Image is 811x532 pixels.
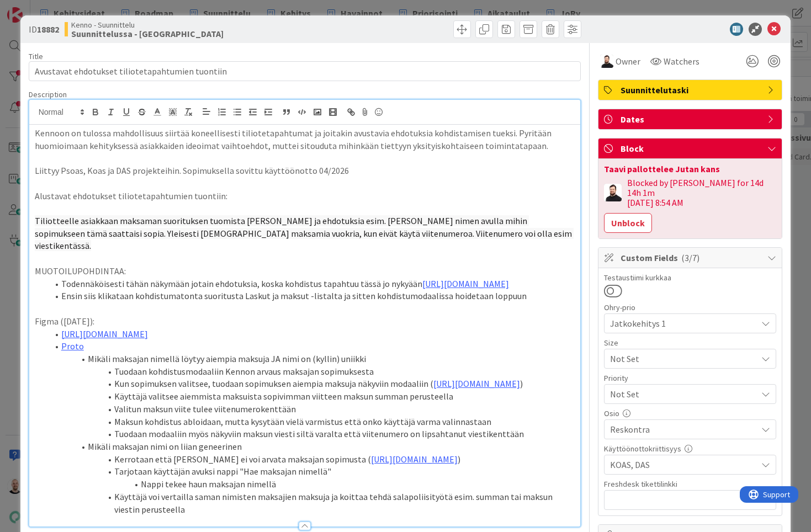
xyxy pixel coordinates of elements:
[35,127,575,152] p: Kennoon on tulossa mahdollisuus siirtää koneellisesti tiliotetapahtumat ja joitakin avustavia ehd...
[433,378,520,389] a: [URL][DOMAIN_NAME]
[29,23,59,36] span: ID
[604,184,622,201] img: TK
[604,213,652,233] button: Unblock
[48,390,575,403] li: Käyttäjä valitsee aiemmista maksuista sopivimman viitteen maksun summan perusteella
[23,2,50,15] span: Support
[48,365,575,378] li: Tuodaan kohdistusmodaaliin Kennon arvaus maksajan sopimuksesta
[604,339,776,347] div: Size
[604,374,776,382] div: Priority
[48,353,575,365] li: Mikäli maksajan nimellä löytyy aiempia maksuja JA nimi on (kyllin) uniikki
[48,453,575,466] li: Kerrotaan että [PERSON_NAME] ei voi arvata maksajan sopimusta ( )
[35,265,575,278] p: MUOTOILUPOHDINTAA:
[48,416,575,428] li: Maksun kohdistus abloidaan, mutta kysytään vielä varmistus että onko käyttäjä varma valinnastaan
[48,491,575,515] li: Käyttäjä voi vertailla saman nimisten maksajien maksuja ja koittaa tehdä salapoliisityötä esim. s...
[627,178,776,208] div: Blocked by [PERSON_NAME] for 14d 14h 1m [DATE] 8:54 AM
[35,215,574,251] span: Tiliotteelle asiakkaan maksaman suorituksen tuomista [PERSON_NAME] ja ehdotuksia esim. [PERSON_NA...
[681,252,699,263] span: ( 3/7 )
[604,164,776,173] div: Taavi pallottelee Jutan kans
[48,440,575,453] li: Mikäli maksajan nimi on liian geneerinen
[604,409,776,417] div: Osio
[48,403,575,416] li: Valitun maksun viite tulee viitenumerokenttään
[621,142,762,155] span: Block
[48,377,575,390] li: Kun sopimuksen valitsee, tuodaan sopimuksen aiempia maksuja näkyviin modaaliin ( )
[604,445,776,453] div: Käyttöönottokriittisyys
[48,290,575,302] li: Ensin siis klikataan kohdistumatonta suoritusta Laskut ja maksut -listalta ja sitten kohdistumoda...
[604,304,776,311] div: Ohry-prio
[29,61,581,81] input: type card name here...
[29,89,67,99] span: Description
[37,24,59,35] b: 18882
[621,83,762,97] span: Suunnittelutaski
[71,29,224,38] b: Suunnittelussa - [GEOGRAPHIC_DATA]
[610,458,757,471] span: KOAS, DAS
[600,55,613,68] img: TK
[604,274,776,281] div: Testaustiimi kurkkaa
[48,478,575,491] li: Nappi tekee haun maksajan nimellä
[61,341,84,352] a: Proto
[35,190,575,203] p: Alustavat ehdotukset tiliotetapahtumien tuontiin:
[621,113,762,126] span: Dates
[48,465,575,478] li: Tarjotaan käyttäjän avuksi nappi "Hae maksajan nimellä"
[610,423,757,436] span: Reskontra
[610,386,751,402] span: Not Set
[29,51,43,61] label: Title
[664,55,699,68] span: Watchers
[71,20,224,29] span: Kenno - Suunnittelu
[610,316,751,331] span: Jatkokehitys 1
[48,278,575,290] li: Todennäköisesti tähän näkymään jotain ehdotuksia, koska kohdistus tapahtuu tässä jo nykyään
[35,164,575,177] p: Liittyy Psoas, Koas ja DAS projekteihin. Sopimuksella sovittu käyttöönotto 04/2026
[610,351,751,366] span: Not Set
[422,278,509,289] a: [URL][DOMAIN_NAME]
[604,480,776,488] div: Freshdesk tikettilinkki
[48,428,575,440] li: Tuodaan modaaliin myös näkyviin maksun viesti siltä varalta että viitenumero on lipsahtanut viest...
[621,251,762,264] span: Custom Fields
[35,315,575,328] p: Figma ([DATE]):
[61,328,148,339] a: [URL][DOMAIN_NAME]
[371,454,458,465] a: [URL][DOMAIN_NAME]
[616,55,640,68] span: Owner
